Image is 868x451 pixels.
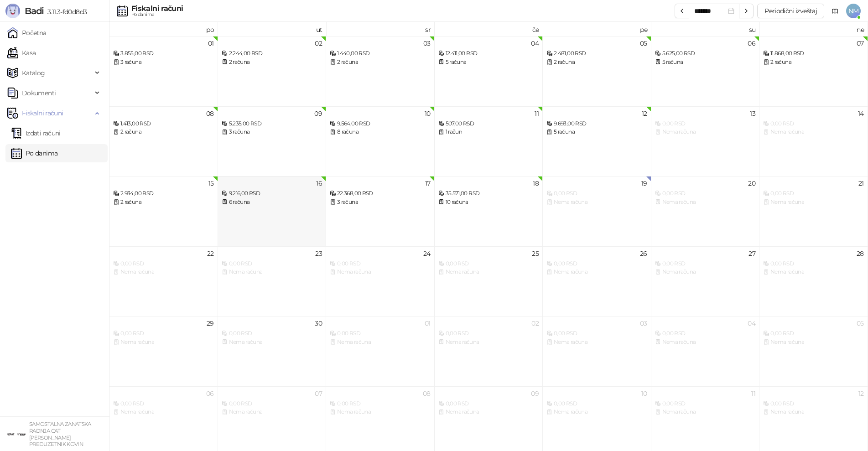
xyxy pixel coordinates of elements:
[857,320,864,327] div: 05
[22,104,63,122] span: Fiskalni računi
[763,198,864,207] div: Nema računa
[546,399,647,408] div: 0,00 RSD
[759,316,868,386] td: 2025-10-05
[315,320,322,327] div: 30
[858,390,864,397] div: 12
[207,250,214,257] div: 22
[751,390,755,397] div: 11
[218,106,327,176] td: 2025-09-09
[642,110,647,117] div: 12
[423,250,431,257] div: 24
[206,390,214,397] div: 06
[846,4,861,18] span: NM
[314,110,322,117] div: 09
[655,128,756,136] div: Nema računa
[748,40,755,47] div: 06
[218,246,327,316] td: 2025-09-23
[330,128,431,136] div: 8 računa
[857,250,864,257] div: 28
[763,259,864,268] div: 0,00 RSD
[655,198,756,207] div: Nema računa
[218,316,327,386] td: 2025-09-30
[438,399,539,408] div: 0,00 RSD
[218,176,327,246] td: 2025-09-16
[330,399,431,408] div: 0,00 RSD
[22,84,56,102] span: Dokumenti
[435,36,543,106] td: 2025-09-04
[435,106,543,176] td: 2025-09-11
[655,259,756,268] div: 0,00 RSD
[435,316,543,386] td: 2025-10-02
[326,22,435,36] th: sr
[763,408,864,416] div: Nema računa
[113,399,214,408] div: 0,00 RSD
[438,119,539,128] div: 507,00 RSD
[763,338,864,347] div: Nema računa
[763,268,864,276] div: Nema računa
[435,246,543,316] td: 2025-09-25
[641,390,647,397] div: 10
[29,421,91,447] small: SAMOSTALNA ZANATSKA RADNJA CAT [PERSON_NAME] PREDUZETNIK KOVIN
[533,180,539,187] div: 18
[543,316,651,386] td: 2025-10-03
[222,329,322,338] div: 0,00 RSD
[25,5,44,16] span: Badi
[438,408,539,416] div: Nema računa
[763,119,864,128] div: 0,00 RSD
[531,40,539,47] div: 04
[11,124,61,142] a: Izdati računi
[651,36,760,106] td: 2025-09-06
[326,106,435,176] td: 2025-09-10
[206,110,214,117] div: 08
[543,106,651,176] td: 2025-09-12
[763,329,864,338] div: 0,00 RSD
[113,329,214,338] div: 0,00 RSD
[640,320,647,327] div: 03
[438,198,539,207] div: 10 računa
[655,49,756,58] div: 5.625,00 RSD
[655,119,756,128] div: 0,00 RSD
[651,106,760,176] td: 2025-09-13
[546,338,647,347] div: Nema računa
[546,408,647,416] div: Nema računa
[655,268,756,276] div: Nema računa
[655,58,756,67] div: 5 računa
[655,408,756,416] div: Nema računa
[858,110,864,117] div: 14
[438,329,539,338] div: 0,00 RSD
[326,316,435,386] td: 2025-10-01
[651,176,760,246] td: 2025-09-20
[423,390,431,397] div: 08
[759,106,868,176] td: 2025-09-14
[858,180,864,187] div: 21
[113,58,214,67] div: 3 računa
[222,49,322,58] div: 2.244,00 RSD
[207,320,214,327] div: 29
[326,176,435,246] td: 2025-09-17
[763,399,864,408] div: 0,00 RSD
[330,329,431,338] div: 0,00 RSD
[546,268,647,276] div: Nema računa
[748,320,755,327] div: 04
[7,425,26,443] img: 64x64-companyLogo-ae27db6e-dfce-48a1-b68e-83471bd1bffd.png
[222,58,322,67] div: 2 računa
[222,189,322,198] div: 9.216,00 RSD
[759,246,868,316] td: 2025-09-28
[113,198,214,207] div: 2 računa
[655,399,756,408] div: 0,00 RSD
[763,49,864,58] div: 11.868,00 RSD
[330,119,431,128] div: 9.564,00 RSD
[543,36,651,106] td: 2025-09-05
[531,390,539,397] div: 09
[315,40,322,47] div: 02
[531,320,539,327] div: 02
[546,58,647,67] div: 2 računa
[208,40,214,47] div: 01
[750,110,755,117] div: 13
[113,268,214,276] div: Nema računa
[330,198,431,207] div: 3 računa
[425,110,431,117] div: 10
[109,176,218,246] td: 2025-09-15
[759,176,868,246] td: 2025-09-21
[423,40,431,47] div: 03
